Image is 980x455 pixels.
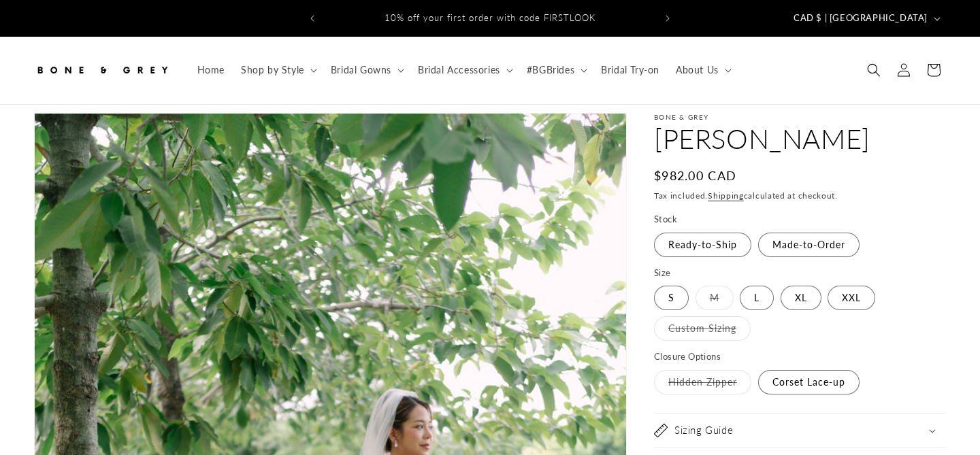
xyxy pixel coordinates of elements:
label: Ready-to-Ship [654,233,751,257]
summary: #BGBrides [519,56,593,84]
a: Bone and Grey Bridal [29,50,176,90]
span: Shop by Style [241,64,304,76]
span: $982.00 CAD [654,167,736,185]
h1: [PERSON_NAME] [654,121,946,156]
span: Bridal Gowns [331,64,391,76]
div: Tax included. calculated at checkout. [654,189,946,203]
label: M [696,286,734,310]
span: 10% off your first order with code FIRSTLOOK [385,12,595,23]
span: Home [197,64,225,76]
label: Made-to-Order [758,233,860,257]
label: Corset Lace-up [758,370,860,394]
h2: Sizing Guide [674,424,733,437]
button: CAD $ | [GEOGRAPHIC_DATA] [785,5,946,31]
span: Bridal Accessories [418,64,500,76]
label: XXL [828,286,875,310]
legend: Stock [654,213,679,226]
summary: Sizing Guide [654,414,946,448]
a: Home [189,56,233,84]
button: Previous announcement [297,5,327,31]
button: Next announcement [653,5,683,31]
legend: Closure Options [654,350,722,364]
summary: About Us [668,56,737,84]
summary: Search [859,55,889,85]
span: About Us [676,64,719,76]
span: CAD $ | [GEOGRAPHIC_DATA] [794,12,928,25]
img: Bone and Grey Bridal [34,55,170,85]
label: XL [781,286,821,310]
legend: Size [654,267,672,280]
p: Bone & Grey [654,113,946,121]
span: Bridal Try-on [601,64,659,76]
label: Custom Sizing [654,316,751,341]
a: Shipping [708,190,744,201]
label: Hidden Zipper [654,370,751,394]
label: L [740,286,774,310]
a: Bridal Try-on [593,56,668,84]
summary: Shop by Style [233,56,323,84]
summary: Bridal Gowns [323,56,410,84]
summary: Bridal Accessories [410,56,519,84]
span: #BGBrides [527,64,574,76]
label: S [654,286,689,310]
